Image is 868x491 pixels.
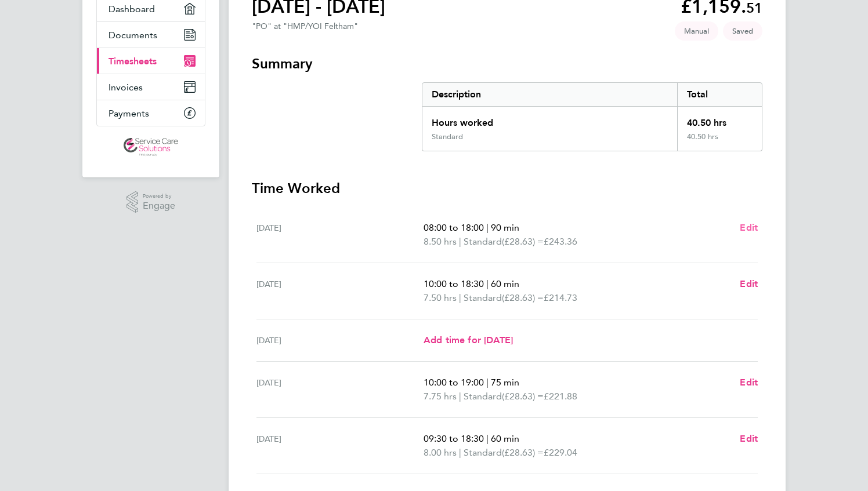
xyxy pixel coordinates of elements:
span: This timesheet is Saved. [723,21,762,41]
span: (£28.63) = [502,236,544,247]
span: 8.00 hrs [424,447,457,458]
div: 40.50 hrs [677,132,762,151]
span: Standard [464,291,502,305]
span: 60 min [491,433,519,444]
span: Add time for [DATE] [424,334,513,345]
a: Go to home page [96,138,205,157]
div: [DATE] [256,221,424,249]
span: 7.50 hrs [424,292,457,303]
div: [DATE] [256,333,424,347]
span: This timesheet was manually created. [675,21,718,41]
div: Hours worked [422,107,677,132]
span: | [486,278,489,289]
span: | [459,236,461,247]
div: [DATE] [256,277,424,305]
a: Powered byEngage [126,191,176,213]
span: £229.04 [544,447,577,458]
span: £243.36 [544,236,577,247]
span: Edit [740,377,758,388]
span: Standard [464,390,502,403]
span: | [459,447,461,458]
span: 7.75 hrs [424,391,457,402]
div: Total [677,83,762,106]
a: Edit [740,221,758,235]
img: servicecare-logo-retina.png [124,138,178,157]
span: 60 min [491,278,519,289]
span: Edit [740,278,758,289]
span: Edit [740,222,758,233]
span: Invoices [108,82,143,93]
div: 40.50 hrs [677,107,762,132]
a: Invoices [97,74,205,100]
a: Documents [97,22,205,48]
a: Edit [740,376,758,390]
span: | [486,377,489,388]
span: Standard [464,235,502,249]
span: (£28.63) = [502,447,544,458]
span: Powered by [143,191,175,201]
span: | [459,391,461,402]
span: 10:00 to 18:30 [424,278,484,289]
div: "PO" at "HMP/YOI Feltham" [252,21,358,31]
a: Timesheets [97,48,205,74]
a: Edit [740,432,758,446]
div: Standard [432,132,463,141]
a: Edit [740,277,758,291]
span: Standard [464,446,502,460]
span: 10:00 to 19:00 [424,377,484,388]
div: Summary [422,82,762,151]
span: 90 min [491,222,519,233]
span: Timesheets [108,56,157,67]
span: 09:30 to 18:30 [424,433,484,444]
div: Description [422,83,677,106]
span: 08:00 to 18:00 [424,222,484,233]
span: Documents [108,30,157,41]
span: Dashboard [108,3,155,14]
a: Payments [97,100,205,126]
div: [DATE] [256,376,424,403]
span: Payments [108,108,149,119]
h3: Summary [252,54,762,73]
span: | [486,433,489,444]
a: Add time for [DATE] [424,333,513,347]
span: 8.50 hrs [424,236,457,247]
span: 75 min [491,377,519,388]
span: | [459,292,461,303]
h3: Time Worked [252,179,762,198]
span: (£28.63) = [502,292,544,303]
span: (£28.63) = [502,391,544,402]
span: £221.88 [544,391,577,402]
span: Edit [740,433,758,444]
span: Engage [143,201,175,211]
div: [DATE] [256,432,424,460]
span: | [486,222,489,233]
span: £214.73 [544,292,577,303]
